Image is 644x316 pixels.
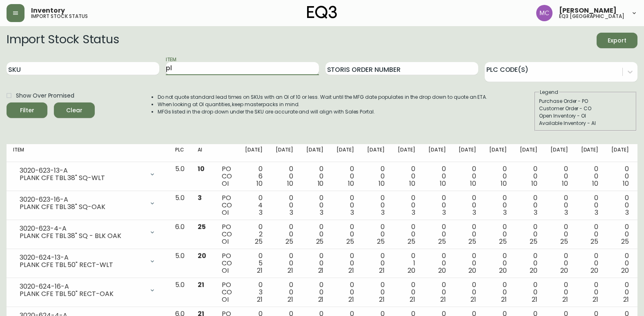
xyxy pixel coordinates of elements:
[503,208,507,217] span: 3
[489,165,507,187] div: 0 0
[350,208,354,217] span: 3
[257,266,263,275] span: 21
[287,179,293,188] span: 10
[398,252,415,274] div: 0 1
[539,89,559,96] legend: Legend
[306,223,324,245] div: 0 0
[367,223,385,245] div: 0 0
[20,225,144,232] div: 3020-623-4-A
[544,144,575,162] th: [DATE]
[158,101,488,108] li: When looking at OI quantities, keep masterpacks in mind.
[361,144,391,162] th: [DATE]
[198,280,204,289] span: 21
[440,179,446,188] span: 10
[581,252,599,274] div: 0 0
[245,165,263,187] div: 0 6
[459,281,476,303] div: 0 0
[520,252,537,274] div: 0 0
[536,5,553,21] img: 6dbdb61c5655a9a555815750a11666cc
[336,223,354,245] div: 0 0
[398,281,415,303] div: 0 0
[605,144,635,162] th: [DATE]
[276,252,293,274] div: 0 0
[318,266,324,275] span: 21
[428,165,446,187] div: 0 0
[559,7,617,14] span: [PERSON_NAME]
[470,295,476,304] span: 21
[591,237,598,246] span: 25
[367,194,385,216] div: 0 0
[550,252,568,274] div: 0 0
[412,208,415,217] span: 3
[158,108,488,116] li: MFGs listed in the drop down under the SKU are accurate and will align with Sales Portal.
[20,167,144,174] div: 3020-623-13-A
[257,295,263,304] span: 21
[306,165,324,187] div: 0 0
[7,144,169,162] th: Item
[593,295,598,304] span: 21
[379,266,385,275] span: 21
[379,179,385,188] span: 10
[300,144,330,162] th: [DATE]
[20,232,144,240] div: PLANK CFE TBL 38" SQ - BLK OAK
[520,194,537,216] div: 0 0
[169,144,191,162] th: PLC
[158,93,488,101] li: Do not quote standard lead times on SKUs with an OI of 10 or less. Wait until the MFG date popula...
[539,105,632,112] div: Customer Order - CO
[539,120,632,127] div: Available Inventory - AI
[256,179,263,188] span: 10
[259,208,263,217] span: 3
[459,223,476,245] div: 0 0
[611,165,629,187] div: 0 0
[245,252,263,274] div: 0 5
[611,281,629,303] div: 0 0
[198,251,206,260] span: 20
[245,281,263,303] div: 0 3
[367,165,385,187] div: 0 0
[499,237,507,246] span: 25
[470,179,476,188] span: 10
[20,196,144,203] div: 3020-623-16-A
[336,252,354,274] div: 0 0
[459,165,476,187] div: 0 0
[560,266,568,275] span: 20
[611,223,629,245] div: 0 0
[269,144,300,162] th: [DATE]
[489,223,507,245] div: 0 0
[20,261,144,269] div: PLANK CFE TBL 50" RECT-WLT
[306,194,324,216] div: 0 0
[287,266,293,275] span: 21
[169,278,191,307] td: 5.0
[409,179,415,188] span: 10
[222,194,232,216] div: PO CO
[428,252,446,274] div: 0 0
[54,102,95,118] button: Clear
[7,102,47,118] button: Filter
[222,237,229,246] span: OI
[13,252,162,270] div: 3020-624-13-APLANK CFE TBL 50" RECT-WLT
[306,281,324,303] div: 0 0
[377,237,385,246] span: 25
[336,165,354,187] div: 0 0
[20,174,144,182] div: PLANK CFE TBL 38" SQ-WLT
[318,179,324,188] span: 10
[468,266,476,275] span: 20
[513,144,544,162] th: [DATE]
[320,208,323,217] span: 3
[562,179,568,188] span: 10
[336,281,354,303] div: 0 0
[611,194,629,216] div: 0 0
[346,237,354,246] span: 25
[348,179,354,188] span: 10
[367,252,385,274] div: 0 0
[245,223,263,245] div: 0 2
[222,295,229,304] span: OI
[532,295,537,304] span: 21
[222,281,232,303] div: PO CO
[539,112,632,120] div: Open Inventory - OI
[245,194,263,216] div: 0 4
[31,14,88,19] h5: import stock status
[520,223,537,245] div: 0 0
[276,281,293,303] div: 0 0
[501,295,507,304] span: 21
